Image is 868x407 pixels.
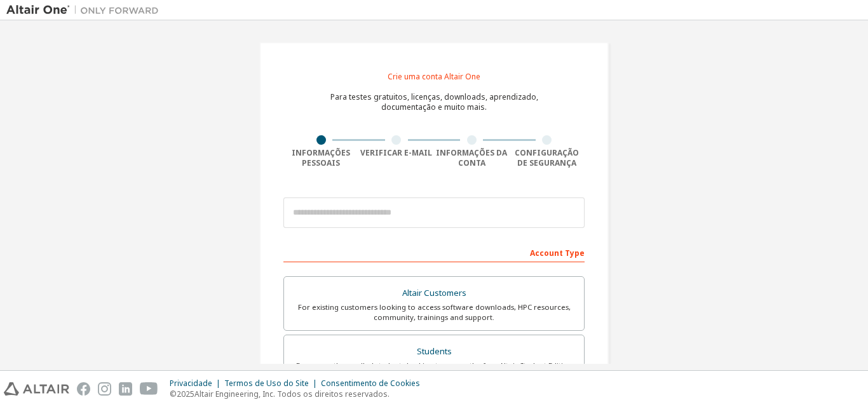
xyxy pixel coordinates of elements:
[292,147,350,168] font: Informações pessoais
[170,378,212,389] font: Privacidade
[140,382,158,396] img: youtube.svg
[321,378,420,389] font: Consentimento de Cookies
[381,102,487,112] font: documentação e muito mais.
[170,389,177,399] font: ©
[119,382,132,396] img: linkedin.svg
[224,378,309,389] font: Termos de Uso do Site
[515,147,579,168] font: Configuração de segurança
[6,4,165,17] img: Altair Um
[360,147,432,158] font: Verificar e-mail
[4,382,69,396] img: altair_logo.svg
[292,343,576,361] div: Students
[388,71,480,82] font: Crie uma conta Altair One
[292,302,576,323] div: For existing customers looking to access software downloads, HPC resources, community, trainings ...
[98,382,111,396] img: instagram.svg
[194,389,390,399] font: Altair Engineering, Inc. Todos os direitos reservados.
[283,242,585,262] div: Account Type
[330,91,538,102] font: Para testes gratuitos, licenças, downloads, aprendizado,
[177,389,194,399] font: 2025
[292,361,576,381] div: For currently enrolled students looking to access the free Altair Student Edition bundle and all ...
[77,382,90,396] img: facebook.svg
[436,147,507,168] font: Informações da conta
[292,284,576,302] div: Altair Customers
